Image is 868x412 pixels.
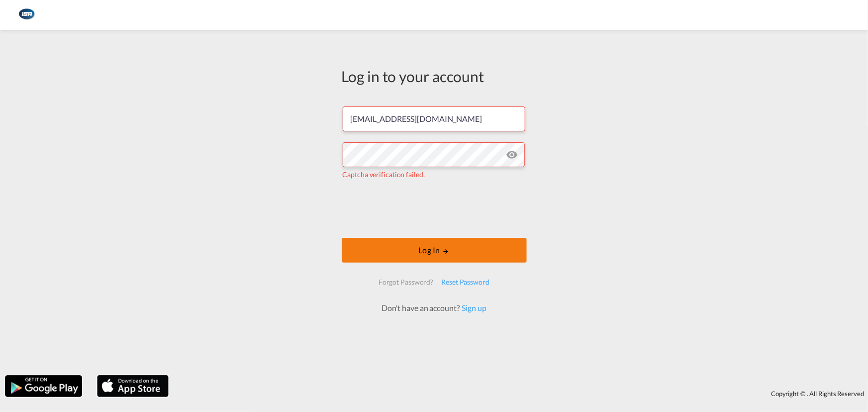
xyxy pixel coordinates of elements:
div: Log in to your account [342,66,527,87]
img: apple.png [96,374,170,398]
img: 1aa151c0c08011ec8d6f413816f9a227.png [15,4,37,26]
span: Captcha verification failed. [343,170,425,179]
iframe: reCAPTCHA [359,189,510,228]
div: Reset Password [437,273,493,291]
div: Forgot Password? [375,273,437,291]
img: google.png [4,374,83,398]
a: Sign up [460,303,486,312]
input: Enter email/phone number [343,106,525,131]
button: LOGIN [342,238,527,263]
div: Don't have an account? [371,303,497,313]
md-icon: icon-eye-off [506,149,518,161]
div: Copyright © . All Rights Reserved [174,385,868,402]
